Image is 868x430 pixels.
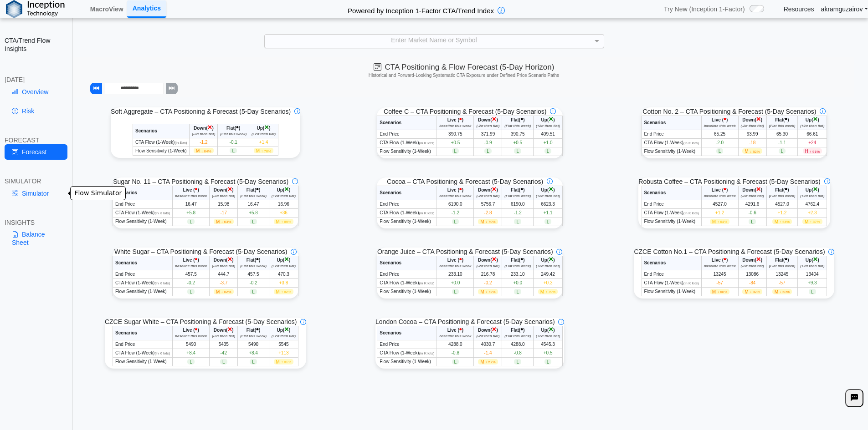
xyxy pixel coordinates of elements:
[194,148,214,153] span: M
[541,117,547,122] span: Up
[785,255,787,263] span: •
[520,115,523,123] span: •
[194,126,206,131] span: Down
[190,124,218,138] th: ( )
[550,108,556,114] img: info-icon.svg
[77,73,850,78] h5: Historical and Forward-Looking Systematic CTA Exposure under Defined Price Scenario Paths
[766,186,798,200] th: ( )
[766,270,798,279] td: 13245
[820,108,826,114] img: info-icon.svg
[380,219,431,224] span: Flow Sensitivity (1-Week)
[478,117,490,122] span: Down
[478,219,498,224] span: M
[250,219,257,224] span: L
[724,255,726,263] span: •
[374,63,555,71] span: CTA Positioning & Flow Forecast (5-Day Horizon)
[511,117,519,122] span: Flat
[724,185,726,193] span: •
[704,194,735,198] i: baseline this week
[200,140,207,145] span: -1.2
[544,219,552,224] span: L
[269,186,298,200] th: ( )
[511,258,519,263] span: Flat
[556,249,562,255] img: info-icon.svg
[738,186,766,200] th: ( )
[256,255,259,263] span: •
[115,280,170,285] span: CTA Flow (1-Week)
[716,148,724,154] span: L
[195,185,198,193] span: •
[380,140,434,145] span: CTA Flow (1-Week)
[478,258,490,263] span: Down
[798,270,827,279] td: 13404
[717,220,727,224] span: ↑ 64%
[712,187,728,192] span: Live ( )
[447,258,463,263] span: Live ( )
[800,264,824,268] i: (+2σ then flat)
[484,140,492,145] span: -0.9
[175,264,207,268] i: baseline this week
[742,258,755,263] span: Down
[247,258,255,263] span: Flat
[536,124,560,128] i: (+2σ then flat)
[474,200,502,209] td: 5756.7
[214,187,226,192] span: Down
[249,280,257,285] span: -0.2
[541,258,547,263] span: Up
[644,210,699,215] span: CTA Flow (1-Week)
[380,202,399,207] span: End Price
[113,256,173,270] th: Scenarios
[115,210,170,215] span: CTA Flow (1-Week)
[300,319,306,325] img: info-icon.svg
[175,141,187,145] span: (in $bn)
[766,130,798,138] td: 65.30
[474,116,502,130] th: ( )
[534,186,563,200] th: ( )
[269,256,298,270] th: ( )
[183,187,199,192] span: Live ( )
[779,148,786,154] span: L
[207,123,212,132] span: ×
[828,249,834,255] img: info-icon.svg
[549,115,553,123] span: ×
[114,248,287,256] span: White Sugar – CTA Positioning & Forecast (5-Day Scenarios)
[280,210,288,215] span: +36
[5,227,67,250] a: Balance Sheet
[380,272,399,277] span: End Price
[5,186,67,201] a: Simulator
[252,132,276,136] i: (+2σ then flat)
[281,220,291,224] span: ↑ 89%
[175,194,207,198] i: baseline this week
[135,148,187,153] span: Flow Sensitivity (1-Week)
[536,194,560,198] i: (+2σ then flat)
[544,148,552,154] span: L
[459,185,462,193] span: •
[536,264,560,268] i: (+2σ then flat)
[294,108,300,114] img: info-icon.svg
[451,140,460,145] span: +0.5
[5,36,67,53] h2: CTA/Trend Flow Insights
[474,270,502,279] td: 216.78
[380,149,431,154] span: Flow Sensitivity (1-Week)
[377,186,437,200] th: Scenarios
[284,185,289,193] span: ×
[644,219,695,224] span: Flow Sensitivity (1-Week)
[5,177,67,185] div: SIMULATOR
[249,124,278,138] th: ( )
[712,117,728,122] span: Live ( )
[292,178,298,184] img: info-icon.svg
[484,148,492,154] span: L
[502,116,534,130] th: ( )
[238,200,269,209] td: 16.47
[220,280,227,285] span: -3.7
[769,124,796,128] i: (Flat this week)
[201,149,211,153] span: ↓ 64%
[210,256,238,270] th: ( )
[227,185,232,193] span: ×
[714,272,726,277] span: 13245
[218,124,249,138] th: ( )
[756,185,761,193] span: ×
[808,140,816,145] span: +24
[704,264,735,268] i: baseline this week
[813,255,817,263] span: ×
